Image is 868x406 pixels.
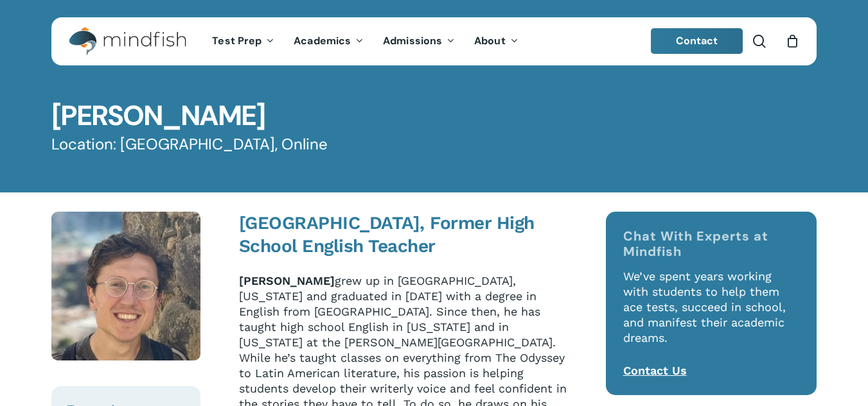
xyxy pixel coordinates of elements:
[202,36,284,47] a: Test Prep
[294,34,351,47] span: Academics
[383,34,442,47] span: Admissions
[474,34,506,47] span: About
[284,36,373,47] a: Academics
[465,36,528,47] a: About
[785,34,799,48] a: Cart
[51,135,328,155] span: Location: [GEOGRAPHIC_DATA], Online
[623,228,800,259] h4: Chat With Experts at Mindfish
[373,36,465,47] a: Admissions
[51,102,817,130] h1: [PERSON_NAME]
[676,34,718,47] span: Contact
[51,212,200,360] img: IMG 1534 Sean Lynch
[212,34,261,47] span: Test Prep
[51,17,817,65] header: Main Menu
[239,212,535,257] strong: [GEOGRAPHIC_DATA], Former High School English Teacher
[239,274,335,287] strong: [PERSON_NAME]
[202,17,527,65] nav: Main Menu
[623,269,800,363] p: We’ve spent years working with students to help them ace tests, succeed in school, and manifest t...
[623,364,687,377] a: Contact Us
[651,28,743,54] a: Contact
